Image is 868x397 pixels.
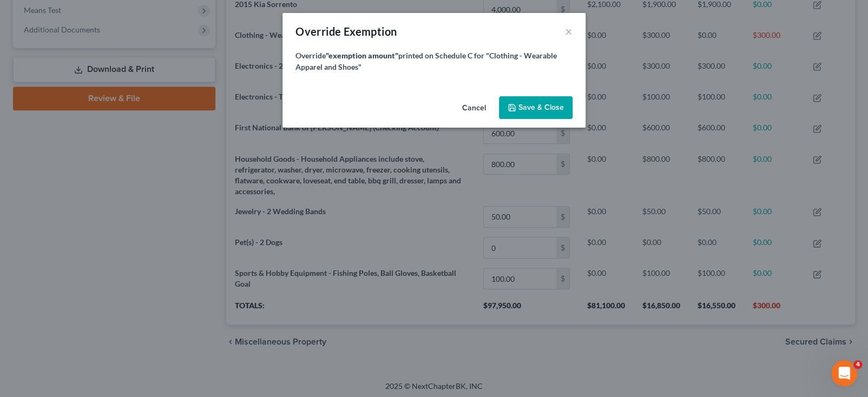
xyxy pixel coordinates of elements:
button: Cancel [453,97,495,119]
strong: "exemption amount" [326,51,398,60]
div: Override Exemption [295,24,397,39]
button: × [565,25,573,38]
button: Save & Close [499,96,573,119]
span: Save & Close [518,103,564,112]
label: Override printed on Schedule C for "Clothing - Wearable Apparel and Shoes" [295,50,573,72]
span: 4 [853,360,862,369]
iframe: Intercom live chat [831,360,857,386]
